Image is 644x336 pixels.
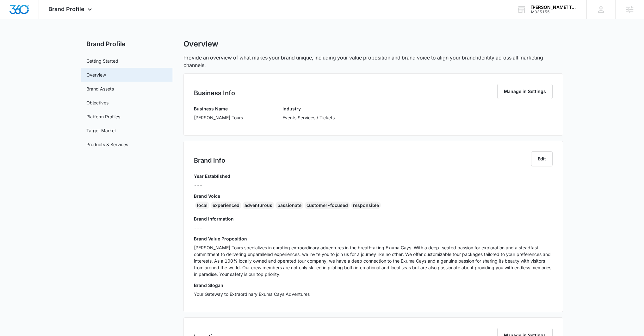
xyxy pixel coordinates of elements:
[282,105,335,112] h3: Industry
[194,173,230,179] h3: Year Established
[351,202,381,209] div: responsible
[194,156,225,165] h2: Brand Info
[86,99,108,106] a: Objectives
[497,84,553,99] button: Manage in Settings
[305,202,350,209] div: customer-focused
[194,182,230,188] p: ---
[194,88,235,98] h2: Business Info
[211,202,241,209] div: experienced
[86,58,118,64] a: Getting Started
[276,202,303,209] div: passionate
[86,113,120,120] a: Platform Profiles
[81,39,173,49] h2: Brand Profile
[183,54,563,69] p: Provide an overview of what makes your brand unique, including your value proposition and brand v...
[194,291,553,297] p: Your Gateway to Extraordinary Exuma Cays Adventures
[531,10,577,14] div: account id
[194,215,553,222] h3: Brand Information
[194,114,243,121] p: [PERSON_NAME] Tours
[194,105,243,112] h3: Business Name
[194,224,553,231] p: ---
[86,141,128,148] a: Products & Services
[531,151,553,166] button: Edit
[282,114,335,121] p: Events Services / Tickets
[194,235,553,242] h3: Brand Value Proposition
[86,85,114,92] a: Brand Assets
[86,72,106,78] a: Overview
[195,202,209,209] div: local
[194,282,553,289] h3: Brand Slogan
[194,244,553,277] p: [PERSON_NAME] Tours specializes in curating extraordinary adventures in the breathtaking Exuma Ca...
[48,6,84,12] span: Brand Profile
[86,127,116,134] a: Target Market
[531,5,577,10] div: account name
[194,193,553,199] h3: Brand Voice
[183,39,218,49] h1: Overview
[243,202,274,209] div: adventurous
